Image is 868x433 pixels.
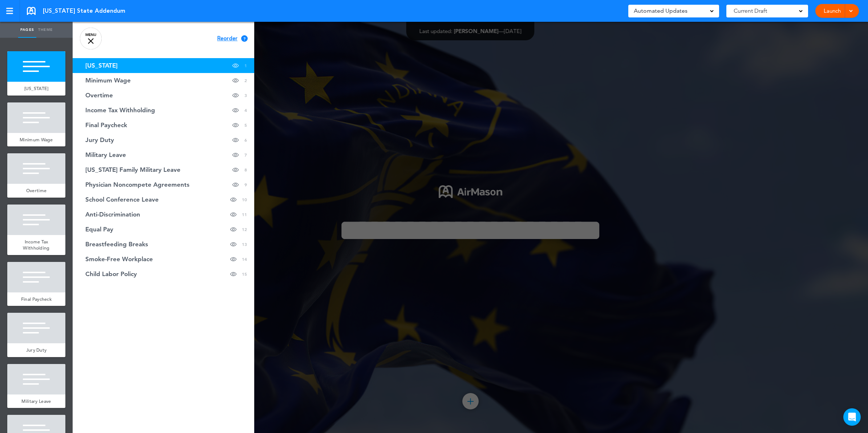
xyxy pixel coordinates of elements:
span: Current Draft [734,6,767,16]
span: Income Tax Withholding [85,107,155,113]
a: Theme [36,22,54,38]
span: Breastfeeding Breaks [85,241,148,247]
span: 3 [244,92,247,98]
span: 6 [244,137,247,143]
span: 10 [242,197,247,203]
a: Child Labor Policy 15 [73,267,254,282]
span: 8 [244,167,247,173]
span: Indiana [85,62,118,69]
span: Child Labor Policy [85,271,137,277]
span: 5 [244,122,247,128]
span: 1 [244,62,247,69]
span: Military Leave [21,398,51,404]
a: Final Paycheck [7,292,65,306]
span: Jury Duty [26,347,47,353]
span: 14 [242,256,247,262]
a: Military Leave 7 [73,147,254,162]
a: [US_STATE] 1 [73,58,254,73]
span: Income Tax Withholding [23,239,49,251]
span: [US_STATE] [24,85,49,92]
a: [US_STATE] [7,82,65,96]
a: Breastfeeding Breaks 13 [73,237,254,252]
span: Smoke-Free Workplace [85,256,153,262]
span: Equal Pay [85,226,113,232]
span: Automated Updates [634,6,687,16]
a: [US_STATE] Family Military Leave 8 [73,162,254,177]
span: 13 [242,241,247,247]
span: Minimum Wage [20,137,53,143]
span: Physician Noncompete Agreements [85,182,190,188]
span: 11 [242,211,247,218]
div: Open Intercom Messenger [843,408,861,426]
span: Overtime [85,92,113,98]
span: 2 [244,77,247,84]
span: 12 [242,226,247,232]
a: Military Leave [7,394,65,408]
a: Launch [821,4,844,18]
span: Final Paycheck [21,296,52,302]
span: Final Paycheck [85,122,127,128]
a: Physician Noncompete Agreements 9 [73,177,254,192]
span: Jury Duty [85,137,114,143]
span: 9 [244,182,247,188]
a: Anti-Discrimination 11 [73,207,254,222]
a: Smoke-Free Workplace 14 [73,252,254,267]
a: Equal Pay 12 [73,222,254,237]
a: Jury Duty [7,343,65,357]
a: Pages [18,22,36,38]
a: MENU [80,28,102,49]
a: Final Paycheck 5 [73,118,254,133]
span: Anti-Discrimination [85,211,140,218]
a: Jury Duty 6 [73,133,254,147]
span: Minimum Wage [85,77,131,84]
a: Income Tax Withholding [7,235,65,255]
a: Income Tax Withholding 4 [73,103,254,118]
a: Minimum Wage [7,133,65,147]
span: 4 [244,107,247,113]
span: Reorder [217,36,238,41]
a: Overtime 3 [73,88,254,103]
a: Minimum Wage 2 [73,73,254,88]
span: Military Leave [85,152,126,158]
span: Overtime [26,187,46,194]
a: School Conference Leave 10 [73,192,254,207]
span: 7 [244,152,247,158]
a: Overtime [7,184,65,198]
span: 15 [242,271,247,277]
div: ? [241,35,248,42]
span: Indiana Family Military Leave [85,167,181,173]
span: [US_STATE] State Addendum [43,7,125,15]
span: School Conference Leave [85,197,159,203]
